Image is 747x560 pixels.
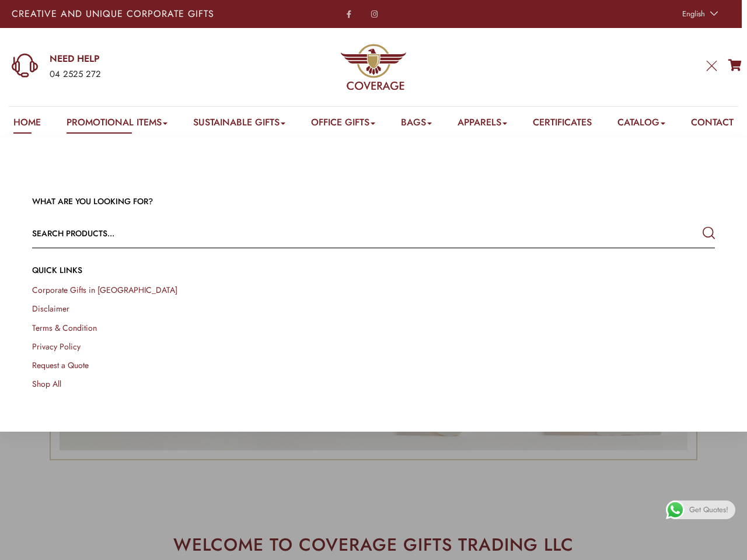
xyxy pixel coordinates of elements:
[50,67,240,82] div: 04 2525 272
[689,501,728,519] span: Get Quotes!
[32,196,715,208] h3: WHAT ARE YOU LOOKING FOR?
[458,116,507,134] a: Apparels
[32,378,61,390] a: Shop All
[32,303,69,314] a: Disclaimer
[32,219,578,247] input: Search products...
[67,116,167,134] a: Promotional Items
[32,341,81,352] a: Privacy Policy
[32,265,715,276] h4: QUICK LINKs
[13,116,41,134] a: Home
[311,116,375,134] a: Office Gifts
[32,322,97,334] a: Terms & Condition
[682,8,705,19] span: English
[533,116,592,134] a: Certificates
[50,52,240,65] a: NEED HELP
[401,116,432,134] a: Bags
[193,116,285,134] a: Sustainable Gifts
[617,116,665,134] a: Catalog
[32,284,177,296] a: Corporate Gifts in [GEOGRAPHIC_DATA]
[32,359,89,371] a: Request a Quote
[12,9,293,19] p: Creative and Unique Corporate Gifts
[691,116,734,134] a: Contact
[676,6,721,22] a: English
